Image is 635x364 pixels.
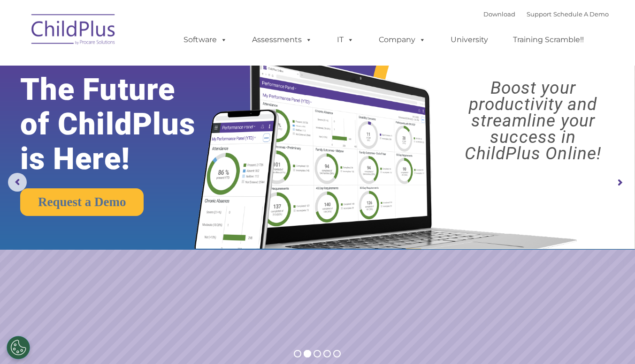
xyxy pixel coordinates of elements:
[130,100,170,107] span: Phone number
[328,30,363,49] a: IT
[20,188,144,216] a: Request a Demo
[483,10,515,18] a: Download
[439,80,627,162] rs-layer: Boost your productivity and streamline your success in ChildPlus Online!
[553,10,609,18] a: Schedule A Demo
[27,7,121,54] img: ChildPlus by Procare Solutions
[527,10,551,18] a: Support
[483,10,609,18] font: |
[504,30,593,49] a: Training Scramble!!
[243,30,321,49] a: Assessments
[369,30,435,49] a: Company
[441,30,497,49] a: University
[20,72,223,176] rs-layer: The Future of ChildPlus is Here!
[174,30,237,49] a: Software
[130,62,159,69] span: Last name
[7,336,30,359] button: Cookies Settings
[482,263,635,364] iframe: Chat Widget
